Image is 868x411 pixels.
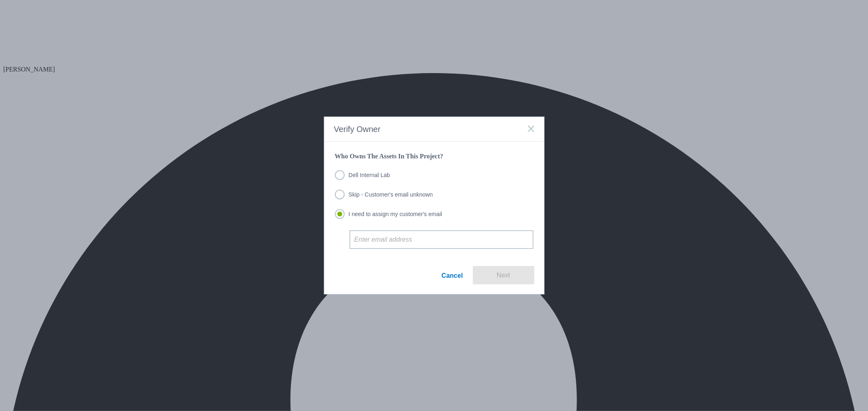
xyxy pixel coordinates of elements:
[334,125,380,134] span: Verify Owner
[335,209,442,219] label: I need to assign my customer's email
[442,266,463,284] a: Cancel
[335,190,433,199] label: Skip - Customer's email unknown
[335,152,533,160] p: Who Owns The Assets In This Project?
[335,170,390,180] label: Dell Internal Lab
[473,266,534,284] button: Next
[350,230,533,249] input: Enter email address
